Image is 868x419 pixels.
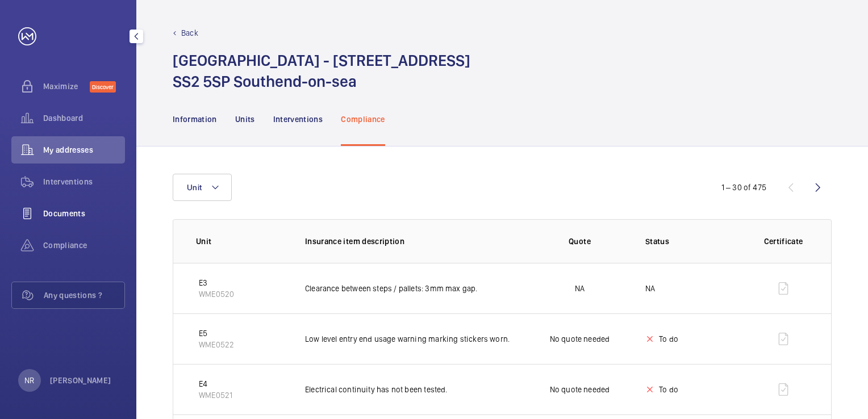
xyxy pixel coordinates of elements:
p: WME0522 [199,339,234,350]
p: NR [24,375,34,386]
span: Any questions ? [44,290,124,301]
span: Discover [90,81,116,93]
p: Certificate [758,236,808,247]
p: E5 [199,328,234,339]
span: Dashboard [43,112,125,124]
p: Information [173,114,217,125]
p: E3 [199,277,234,288]
p: Unit [196,236,287,247]
p: [PERSON_NAME] [50,375,111,386]
p: Compliance [341,114,385,125]
h1: [GEOGRAPHIC_DATA] - [STREET_ADDRESS] SS2 5SP Southend-on-sea [173,50,470,92]
p: NA [575,283,585,294]
p: Electrical continuity has not been tested. [305,384,514,395]
p: To do [659,384,678,395]
span: My addresses [43,144,125,156]
p: Clearance between steps / pallets: 3mm max gap. [305,283,514,294]
p: Units [235,114,255,125]
span: Maximize [43,81,90,92]
p: Quote [569,236,591,247]
span: Compliance [43,240,125,251]
p: Back [181,27,198,39]
p: Low level entry end usage warning marking stickers worn. [305,333,514,345]
button: Unit [173,174,232,201]
span: Unit [187,183,202,192]
p: Status [645,236,740,247]
span: Interventions [43,176,125,187]
div: 1 – 30 of 475 [721,182,766,193]
p: To do [659,333,678,345]
p: E4 [199,378,232,389]
span: Documents [43,208,125,219]
p: NA [645,283,655,294]
p: No quote needed [550,384,610,395]
p: No quote needed [550,333,610,345]
p: Interventions [273,114,323,125]
p: WME0521 [199,389,232,401]
p: WME0520 [199,288,234,300]
p: Insurance item description [305,236,514,247]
